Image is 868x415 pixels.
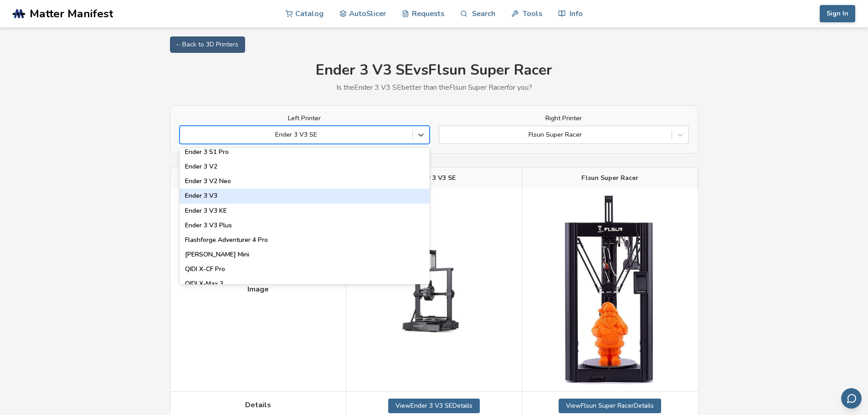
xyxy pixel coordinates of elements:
[170,36,245,53] a: ← Back to 3D Printers
[820,5,855,22] button: Sign In
[581,174,638,182] span: Flsun Super Racer
[412,174,456,182] span: Ender 3 V3 SE
[180,159,430,174] div: Ender 3 V2
[247,285,269,293] span: Image
[170,62,699,79] h1: Ender 3 V3 SE vs Flsun Super Racer
[180,218,430,233] div: Ender 3 V3 Plus
[180,247,430,262] div: [PERSON_NAME] Mini
[565,195,656,384] img: Flsun Super Racer
[180,262,430,277] div: QIDI X-CF Pro
[180,204,430,218] div: Ender 3 V3 KE
[180,145,430,159] div: Ender 3 S1 Pro
[180,189,430,203] div: Ender 3 V3
[245,401,271,409] span: Details
[841,388,862,409] button: Send feedback via email
[180,174,430,189] div: Ender 3 V2 Neo
[185,131,186,138] input: Ender 3 V3 SEElegoo Neptune 4Elegoo Neptune 4 MaxElegoo Neptune 4 PlusElegoo Neptune 4 ProElegoo ...
[30,7,113,20] span: Matter Manifest
[559,399,661,413] a: ViewFlsun Super RacerDetails
[439,115,689,122] label: Right Printer
[444,131,446,138] input: Flsun Super Racer
[388,245,479,336] img: Ender 3 V3 SE
[180,233,430,247] div: Flashforge Adventurer 4 Pro
[388,399,480,413] a: ViewEnder 3 V3 SEDetails
[170,83,699,92] p: Is the Ender 3 V3 SE better than the Flsun Super Racer for you?
[180,115,430,122] label: Left Printer
[180,277,430,291] div: QIDI X-Max 3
